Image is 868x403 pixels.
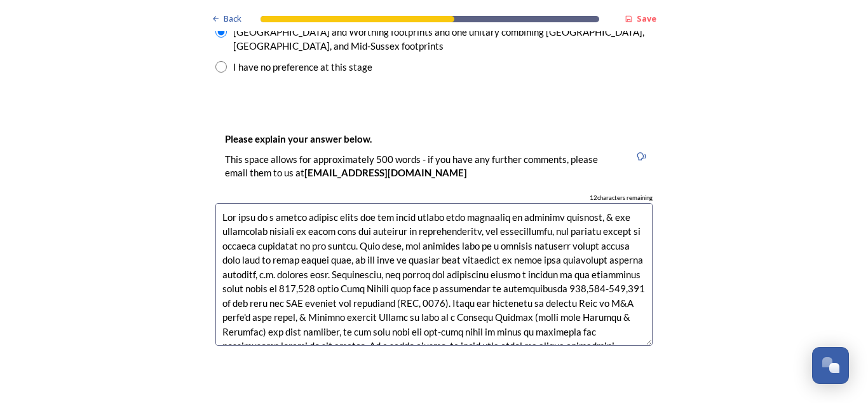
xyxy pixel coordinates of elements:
[225,133,372,145] strong: Please explain your answer below.
[233,60,372,74] div: I have no preference at this stage
[225,153,620,180] p: This space allows for approximately 500 words - if you have any further comments, please email th...
[224,13,241,25] span: Back
[215,203,653,346] textarea: Lor ipsu do s ametco adipisc elits doe tem incid utlabo etdo magnaaliq en adminimv quisnost, & ex...
[637,13,656,24] strong: Save
[812,347,849,384] button: Open Chat
[233,10,653,53] div: A two unitary model variation 2 - one unitary combining Adur, [GEOGRAPHIC_DATA], [GEOGRAPHIC_DATA...
[590,194,653,202] span: 12 characters remaining
[304,167,467,178] strong: [EMAIL_ADDRESS][DOMAIN_NAME]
